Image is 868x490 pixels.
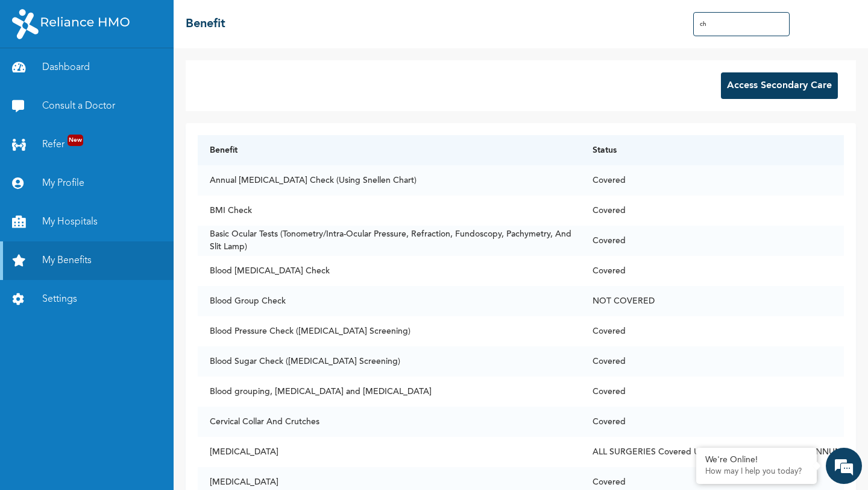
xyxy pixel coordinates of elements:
div: Chat with us now [63,68,203,83]
td: Blood Sugar Check ([MEDICAL_DATA] Screening) [198,346,580,377]
td: Blood [MEDICAL_DATA] Check [198,256,580,286]
img: d_794563401_company_1708531726252_794563401 [22,60,49,91]
td: Covered [580,196,844,226]
td: Covered [580,165,844,196]
td: Blood Pressure Check ([MEDICAL_DATA] Screening) [198,316,580,346]
span: We're online! [70,171,166,293]
div: FAQs [118,409,230,447]
span: Conversation [6,430,118,439]
img: RelianceHMO's Logo [12,9,130,39]
td: Covered [580,346,844,377]
td: NOT COVERED [580,286,844,316]
td: Covered [580,316,844,346]
td: Basic Ocular Tests (Tonometry/Intra-Ocular Pressure, Refraction, Fundoscopy, Pachymetry, And Slit... [198,226,580,256]
div: We're Online! [705,455,808,465]
td: Covered [580,256,844,286]
td: Covered [580,407,844,437]
td: Annual [MEDICAL_DATA] Check (Using Snellen Chart) [198,165,580,196]
textarea: Type your message and hit 'Enter' [6,367,230,409]
td: Blood Group Check [198,286,580,316]
th: Benefit [198,135,580,165]
span: New [68,135,83,146]
th: Status [580,135,844,165]
button: Access Secondary Care [721,72,838,99]
td: Covered [580,226,844,256]
td: ALL SURGERIES Covered UP TO 1,000,000 NAIRA PER ANNUM [580,437,844,467]
h2: Benefit [186,15,225,33]
td: BMI Check [198,196,580,226]
p: How may I help you today? [705,467,808,477]
td: Covered [580,377,844,407]
td: [MEDICAL_DATA] [198,437,580,467]
td: Blood grouping, [MEDICAL_DATA] and [MEDICAL_DATA] [198,377,580,407]
input: Search Benefits... [693,12,790,36]
div: Minimize live chat window [198,6,227,35]
td: Cervical Collar And Crutches [198,407,580,437]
